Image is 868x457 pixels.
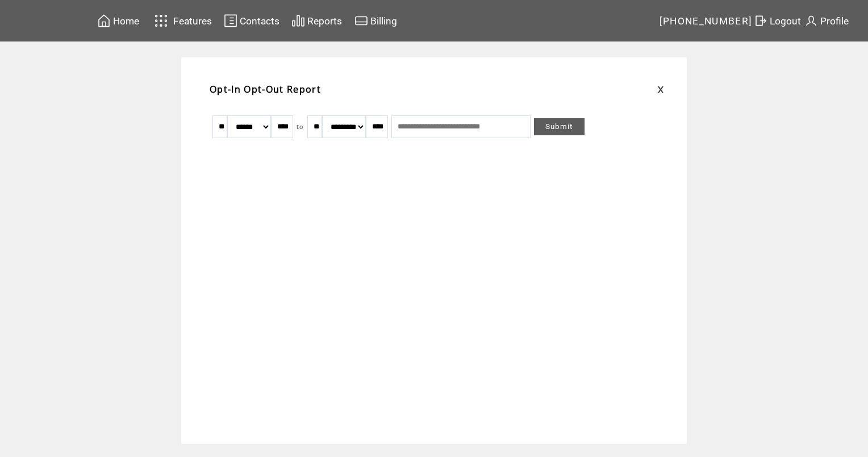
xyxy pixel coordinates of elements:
span: Billing [370,15,397,27]
a: Home [95,12,141,30]
a: Logout [752,12,803,30]
span: Contacts [240,15,279,27]
span: to [297,123,304,131]
img: features.svg [151,11,171,30]
span: Features [173,15,212,27]
a: Features [149,10,214,32]
span: Opt-In Opt-Out Report [210,83,321,95]
a: Reports [290,12,344,30]
span: Home [113,15,139,27]
span: [PHONE_NUMBER] [660,15,753,27]
span: Reports [307,15,342,27]
img: exit.svg [754,14,767,28]
a: Submit [534,118,585,135]
img: profile.svg [804,14,818,28]
a: Contacts [222,12,281,30]
img: chart.svg [291,14,305,28]
span: Profile [820,15,849,27]
img: contacts.svg [224,14,237,28]
span: Logout [770,15,801,27]
a: Profile [803,12,850,30]
img: creidtcard.svg [354,14,368,28]
a: Billing [353,12,399,30]
img: home.svg [97,14,111,28]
